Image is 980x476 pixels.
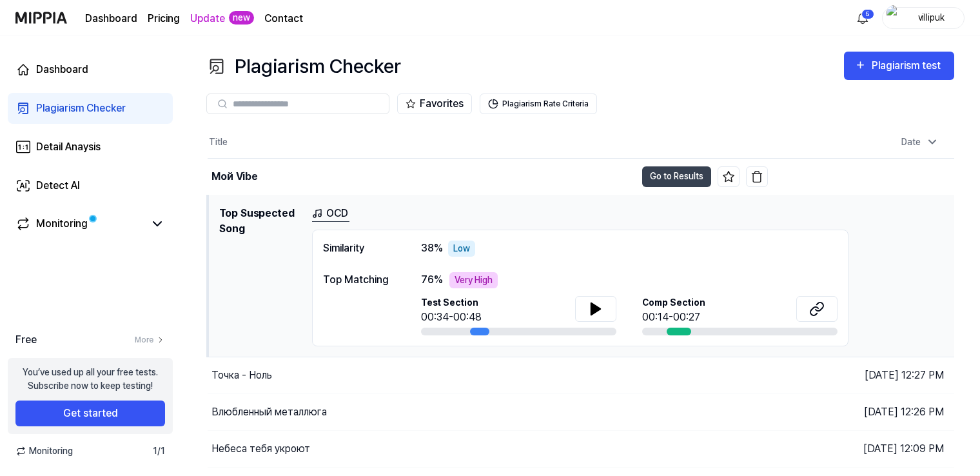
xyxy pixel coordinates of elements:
a: Contact [264,11,303,26]
div: Точка - Ноль [211,368,272,383]
td: [DATE] 12:28 PM [768,158,955,195]
button: Get started [15,401,165,426]
img: profile [887,5,902,31]
a: Pricing [148,11,180,26]
span: Free [15,332,37,348]
div: Dashboard [36,62,88,77]
div: Top Matching [323,272,395,288]
div: new [229,11,254,25]
a: More [135,334,165,346]
div: 00:34-00:48 [421,310,482,325]
div: Low [448,241,475,257]
td: [DATE] 12:26 PM [768,393,955,430]
a: Plagiarism Checker [8,93,173,124]
a: OCD [312,206,349,222]
a: Update [190,11,225,26]
span: Monitoring [15,444,73,458]
a: Dashboard [8,54,173,85]
img: delete [750,170,763,183]
a: Monitoring [15,216,144,232]
div: 5 [861,9,874,19]
span: Comp Section [642,296,705,310]
div: Detect AI [36,178,80,193]
div: 00:14-00:27 [642,310,705,325]
div: Similarity [323,241,395,257]
button: Plagiarism Rate Criteria [480,94,597,114]
div: Date [896,132,944,153]
td: [DATE] 12:09 PM [768,430,955,467]
button: profilevillipuk [882,7,965,29]
div: Влюбленный металлюга [211,404,327,420]
a: Detect AI [8,170,173,201]
div: Monitoring [36,216,88,232]
button: Favorites [397,94,472,114]
span: 76 % [421,272,443,288]
div: Небеса тебя укроют [211,441,310,457]
button: Go to Results [642,166,711,187]
div: You’ve used up all your free tests. Subscribe now to keep testing! [23,366,158,393]
div: Мой Vibe [211,169,258,184]
div: villipuk [906,10,956,25]
div: Plagiarism Checker [36,101,126,116]
a: Detail Anaysis [8,132,173,163]
th: Title [208,127,768,158]
td: [DATE] 12:27 PM [768,357,955,393]
div: Very High [449,272,498,288]
h1: Top Suspected Song [219,206,302,346]
img: 알림 [855,10,870,26]
div: Plagiarism Checker [206,52,401,81]
div: Plagiarism test [872,57,944,74]
span: 1 / 1 [153,444,165,458]
span: Test Section [421,296,482,310]
button: 알림5 [852,8,873,28]
button: Plagiarism test [844,52,954,80]
a: Dashboard [85,11,137,26]
div: Detail Anaysis [36,139,101,155]
span: 38 % [421,241,443,256]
